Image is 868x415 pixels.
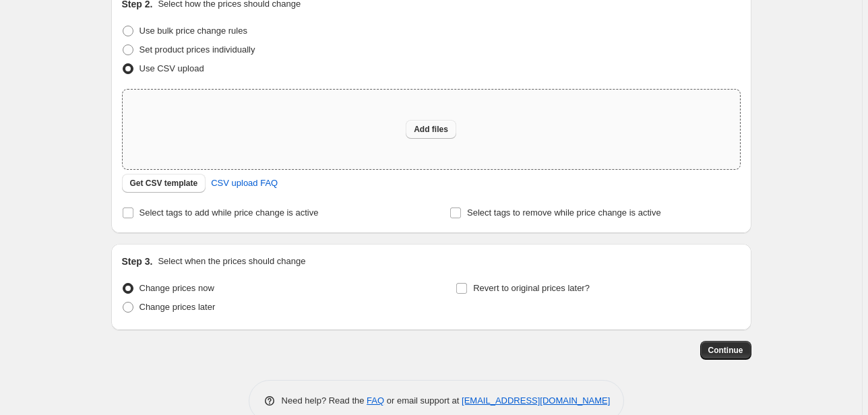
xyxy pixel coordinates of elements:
span: or email support at [384,395,462,406]
span: Set product prices individually [139,44,255,55]
span: Change prices later [139,302,216,312]
span: Select tags to add while price change is active [139,207,319,218]
span: Use bulk price change rules [139,26,247,36]
span: Change prices now [139,283,214,293]
span: Need help? Read the [282,395,367,406]
a: CSV upload FAQ [203,172,286,194]
span: Select tags to remove while price change is active [467,207,661,218]
button: Add files [406,120,456,139]
button: Get CSV template [122,174,206,193]
h2: Step 3. [122,255,153,268]
button: Continue [700,341,751,360]
span: Add files [414,124,448,135]
a: [EMAIL_ADDRESS][DOMAIN_NAME] [462,395,610,406]
span: CSV upload FAQ [211,177,278,190]
p: Select when the prices should change [158,255,305,268]
span: Use CSV upload [139,63,204,73]
a: FAQ [367,395,384,406]
span: Get CSV template [130,178,198,189]
span: Continue [708,345,743,356]
span: Revert to original prices later? [473,283,590,293]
